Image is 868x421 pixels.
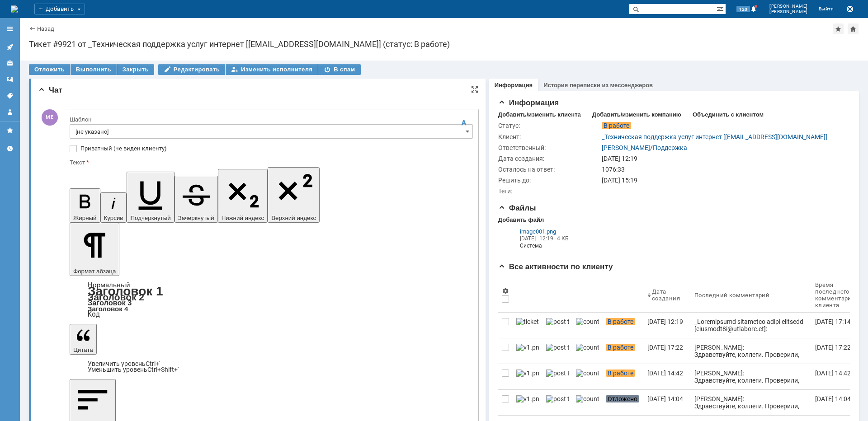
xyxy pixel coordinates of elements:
[539,235,553,242] span: 12:19
[848,23,859,34] div: Сделать домашней страницей
[602,177,637,184] span: [DATE] 15:19
[606,395,639,402] span: Отложено
[498,177,600,184] div: Решить до:
[546,395,569,402] img: post ticket.png
[70,223,119,276] button: Формат абзаца
[694,370,808,406] div: [PERSON_NAME]: Здравствуйте, коллеги. Проверили, приемная антенна работает штатно,лежит порт в ст...
[498,187,600,195] div: Теги:
[88,305,128,313] a: Заголовок 4
[815,318,851,325] div: [DATE] 17:14
[736,6,750,12] span: 120
[513,390,542,415] a: v1.png
[25,172,29,179] span: @
[576,344,599,351] img: counter.png
[811,338,866,364] a: [DATE] 17:22
[647,344,683,351] div: [DATE] 17:22
[130,215,170,221] span: Подчеркнутый
[644,338,691,364] a: [DATE] 17:22
[104,215,123,221] span: Курсив
[546,344,569,351] img: post ticket.png
[691,364,811,389] a: [PERSON_NAME]: Здравствуйте, коллеги. Проверили, приемная антенна работает штатно,лежит порт в ст...
[602,144,650,151] a: [PERSON_NAME]
[811,390,866,415] a: [DATE] 14:04
[268,167,320,223] button: Верхний индекс
[70,361,473,373] div: Цитата
[602,122,631,129] span: В работе
[546,370,569,377] img: post ticket.png
[844,4,855,14] button: Сохранить лог
[602,144,687,151] div: /
[520,242,599,249] i: Система
[652,288,680,302] div: Дата создания
[25,66,29,73] span: @
[42,109,58,126] span: МЕ
[543,82,653,89] a: История переписки из мессенджеров
[11,355,68,362] span: [PHONE_NUMBER]
[572,338,602,364] a: counter.png
[644,313,691,338] a: [DATE] 12:19
[38,86,62,94] span: Чат
[61,196,69,203] span: ru
[542,338,572,364] a: post ticket.png
[815,395,851,402] div: [DATE] 14:04
[602,338,644,364] a: В работе
[602,313,644,338] a: В работе
[11,5,18,13] a: Перейти на домашнюю страницу
[11,402,194,417] span: Здравствуйте, коллеги. Проверили, канал работает штатно,потерь и прерываний не фиксируем
[498,155,600,162] div: Дата создания:
[70,159,471,165] div: Текст
[58,313,61,320] span: .
[815,281,855,309] div: Время последнего комментария клиента
[815,344,851,351] div: [DATE] 17:22
[73,268,116,275] span: Формат абзаца
[25,313,29,320] span: @
[11,338,86,346] span: Отдел эксплуатации сети
[218,169,268,223] button: Нижний индекс
[11,323,17,329] span: ---
[691,338,811,364] a: [PERSON_NAME]: Здравствуйте, коллеги. Проверили, канал работает штатно,потерь и прерываний не фик...
[271,215,316,221] span: Верхний индекс
[811,313,866,338] a: [DATE] 17:14
[458,117,469,128] span: Скрыть панель инструментов
[644,390,691,415] a: [DATE] 14:04
[606,344,635,351] span: В работе
[3,89,17,103] a: Теги
[498,216,544,224] div: Добавить файл
[647,318,683,325] div: [DATE] 12:19
[513,364,542,389] a: v1.png
[691,313,811,338] a: _Loremipsumd sitametco adipi elitsedd [eiusmodt8i@utlabore.et]: Dolorem, aliqua enimadmi veniamqu...
[222,215,264,221] span: Нижний индекс
[602,166,844,173] div: 1076:33
[3,40,17,54] a: Активности
[88,310,100,318] a: Код
[29,196,58,203] span: westcall
[88,281,130,289] a: Нормальный
[542,313,572,338] a: post ticket.png
[546,318,569,325] img: post ticket.png
[542,390,572,415] a: post ticket.png
[498,98,559,107] span: Информация
[11,363,62,370] span: [DOMAIN_NAME]
[498,204,536,212] span: Файлы
[516,344,539,351] img: v1.png
[80,145,471,152] label: Приватный (не виден клиенту)
[833,23,844,34] div: Добавить в избранное
[691,390,811,415] a: [PERSON_NAME]: Здравствуйте, коллеги. Проверили, канал работает штатно,скорость соответствует зая...
[542,364,572,389] a: post ticket.png
[572,313,602,338] a: counter.png
[37,25,54,32] a: Назад
[653,144,687,151] a: Поддержка
[769,4,808,9] span: [PERSON_NAME]
[502,287,509,295] span: Настройки
[88,284,163,298] a: Заголовок 1
[693,111,764,118] div: Объединить с клиентом
[557,235,569,242] span: 4 КБ
[694,344,808,373] div: [PERSON_NAME]: Здравствуйте, коллеги. Проверили, канал работает штатно,потерь и прерываний не фик...
[70,117,471,122] div: Шаблон
[520,228,599,235] a: image001.png
[498,133,600,140] div: Клиент:
[694,292,769,299] div: Последний комментарий
[572,390,602,415] a: counter.png
[811,278,866,313] th: Время последнего комментария клиента
[644,278,691,313] th: Дата создания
